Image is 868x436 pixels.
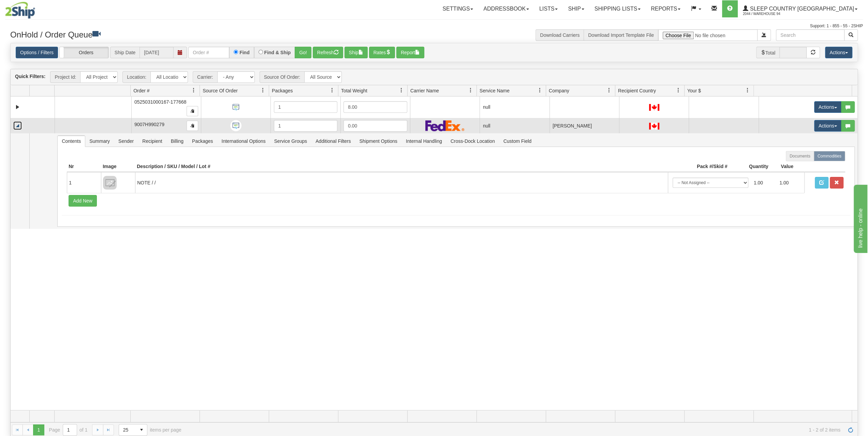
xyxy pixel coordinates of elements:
[167,136,188,147] span: Billing
[135,172,667,193] td: NOTE / /
[101,161,135,172] th: Image
[425,120,465,131] img: FedEx Express®
[69,195,97,207] button: Add New
[203,87,238,94] span: Source Of Order
[369,47,395,58] button: Rates
[742,85,753,96] a: Your $ filter column settings
[50,71,80,83] span: Project Id:
[618,87,656,94] span: Recipient Country
[563,0,589,17] a: Ship
[114,136,138,147] span: Sender
[270,136,311,147] span: Service Groups
[187,106,198,116] button: Copy to clipboard
[16,47,58,58] a: Options / Filters
[341,87,367,94] span: Total Weight
[480,87,510,94] span: Service Name
[668,161,729,172] th: Pack #/Skid #
[396,47,424,58] button: Report
[355,136,401,147] span: Shipment Options
[534,0,563,17] a: Lists
[260,71,305,83] span: Source Of Order:
[649,104,659,111] img: CA
[344,47,368,58] button: Ship
[776,29,844,41] input: Search
[658,29,757,41] input: Import
[5,2,35,19] img: logo2044.jpg
[134,122,164,127] span: 9007H990279
[751,175,777,191] td: 1.00
[239,50,250,55] label: Find
[217,136,269,147] span: International Options
[446,136,499,147] span: Cross-Dock Location
[756,47,780,58] span: Total
[770,161,804,172] th: Value
[402,136,446,147] span: Internal Handling
[313,47,343,58] button: Refresh
[136,424,147,435] span: select
[465,85,476,96] a: Carrier Name filter column settings
[480,96,549,118] td: null
[272,87,293,94] span: Packages
[264,50,291,55] label: Find & Ship
[589,0,646,17] a: Shipping lists
[437,0,478,17] a: Settings
[814,101,841,113] button: Actions
[410,87,439,94] span: Carrier Name
[85,136,114,147] span: Summary
[13,121,22,130] a: Collapse
[188,85,200,96] a: Order # filter column settings
[123,426,132,433] span: 25
[534,85,546,96] a: Service Name filter column settings
[649,123,659,130] img: CA
[33,424,44,435] span: Page 1
[845,424,856,435] a: Refresh
[5,4,63,12] div: live help - online
[138,136,166,147] span: Recipient
[673,85,684,96] a: Recipient Country filter column settings
[311,136,355,147] span: Additional Filters
[230,120,241,131] img: API
[13,103,22,111] a: Expand
[188,136,217,147] span: Packages
[122,71,150,83] span: Location:
[230,102,241,113] img: API
[540,32,579,38] a: Download Carriers
[825,47,852,58] button: Actions
[193,71,217,83] span: Carrier:
[188,47,229,58] input: Order #
[478,0,534,17] a: Addressbook
[187,121,198,131] button: Copy to clipboard
[67,161,101,172] th: Nr
[58,136,85,147] span: Contents
[646,0,686,17] a: Reports
[11,69,857,85] div: grid toolbar
[748,6,854,12] span: Sleep Country [GEOGRAPHIC_DATA]
[549,87,569,94] span: Company
[786,151,814,161] label: Documents
[257,85,269,96] a: Source Of Order filter column settings
[743,11,794,17] span: 2044 / Warehouse 94
[295,47,311,58] button: Go!
[396,85,407,96] a: Total Weight filter column settings
[5,23,863,29] div: Support: 1 - 855 - 55 - 2SHIP
[135,161,667,172] th: Description / SKU / Model / Lot #
[133,87,149,94] span: Order #
[103,176,117,190] img: 8DAB37Fk3hKpn3AAAAAElFTkSuQmCC
[844,29,858,41] button: Search
[852,183,867,253] iframe: chat widget
[119,424,147,436] span: Page sizes drop down
[549,118,619,133] td: [PERSON_NAME]
[134,99,187,105] span: 0525031000167-177668
[326,85,338,96] a: Packages filter column settings
[60,47,108,58] label: Orders
[49,424,88,436] span: Page of 1
[480,118,549,133] td: null
[777,175,803,191] td: 1.00
[738,0,863,17] a: Sleep Country [GEOGRAPHIC_DATA] 2044 / Warehouse 94
[63,424,77,435] input: Page 1
[687,87,701,94] span: Your $
[814,120,841,132] button: Actions
[191,427,840,433] span: 1 - 2 of 2 items
[67,172,101,193] td: 1
[110,47,139,58] span: Ship Date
